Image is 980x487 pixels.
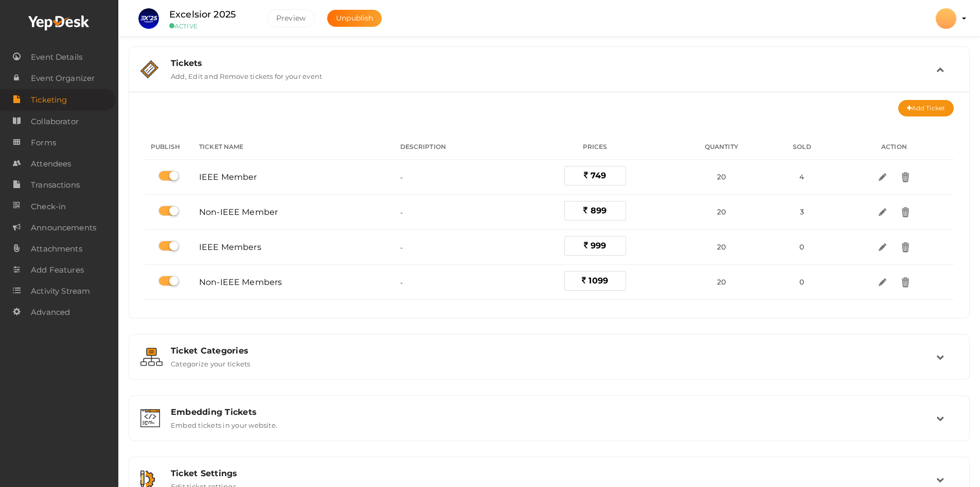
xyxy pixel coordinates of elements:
span: Collaborator [31,111,79,132]
span: 999 [591,241,606,250]
a: Ticket Categories Categorize your tickets [134,360,964,370]
span: Add Features [31,260,84,280]
span: - [400,208,403,216]
img: delete.svg [900,172,911,182]
span: Ticketing [31,90,67,110]
span: Advanced [31,302,70,323]
span: Activity Stream [31,281,90,301]
img: ticket.svg [140,60,158,78]
span: Attachments [31,239,82,259]
span: IEEE Members [199,242,261,252]
span: 20 [717,243,726,251]
img: grouping.svg [140,348,163,366]
span: 20 [717,173,726,181]
span: Forms [31,132,56,153]
span: 0 [799,243,804,251]
span: 749 [591,171,606,180]
label: Embed tickets in your website. [171,417,277,429]
div: Tickets [171,58,936,68]
img: embed.svg [140,409,160,427]
a: Tickets Add, Edit and Remove tickets for your event [134,73,964,82]
span: 1099 [589,276,608,286]
span: - [400,278,403,287]
small: ACTIVE [169,22,252,30]
th: Description [394,135,517,160]
span: Check-in [31,196,66,217]
span: - [400,173,403,181]
span: Unpublish [336,13,373,23]
span: Event Organizer [31,68,95,89]
span: Non-IEEE Member [199,207,278,217]
span: 899 [591,206,607,215]
label: Categorize your tickets [171,356,251,368]
img: edit.svg [877,172,888,182]
span: 4 [799,173,804,181]
span: 3 [800,208,804,216]
img: edit.svg [877,207,888,217]
th: Action [834,135,954,160]
button: Add Ticket [898,100,954,116]
span: Event Details [31,47,82,68]
span: 0 [799,278,804,286]
span: 20 [717,278,726,286]
div: Ticket Settings [171,468,936,478]
img: delete.svg [900,277,911,288]
img: IIZWXVCU_small.png [138,8,159,29]
th: Prices [517,135,673,160]
span: 20 [717,208,726,216]
th: Ticket Name [193,135,394,160]
span: Attendees [31,154,71,174]
button: Preview [267,9,315,27]
th: Sold [770,135,834,160]
img: edit.svg [877,242,888,253]
th: Quantity [673,135,770,160]
label: Excelsior 2025 [169,7,236,22]
a: Embedding Tickets Embed tickets in your website. [134,422,964,431]
label: Add, Edit and Remove tickets for your event [171,68,322,80]
button: Unpublish [327,10,382,27]
span: Non-IEEE Members [199,277,282,287]
th: Publish [145,135,193,160]
span: - [400,243,403,251]
span: Announcements [31,217,96,238]
img: delete.svg [900,242,911,253]
div: Embedding Tickets [171,407,936,417]
div: Ticket Categories [171,346,936,356]
span: IEEE Member [199,172,257,182]
img: delete.svg [900,207,911,217]
img: edit.svg [877,277,888,288]
span: Transactions [31,175,80,195]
